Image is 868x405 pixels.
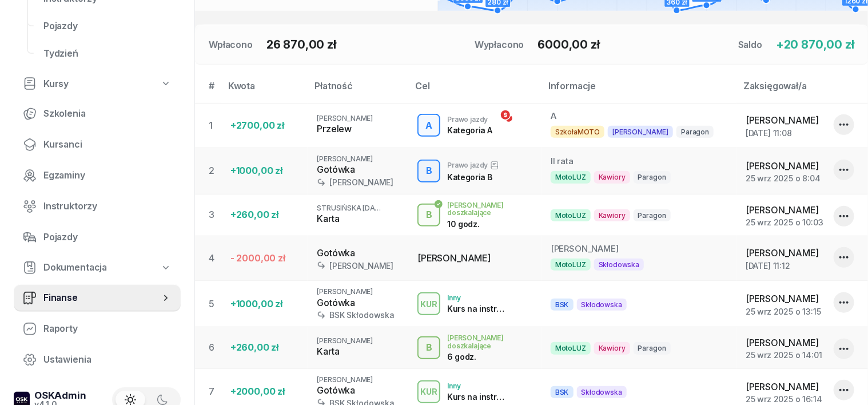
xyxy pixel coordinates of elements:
[408,78,541,103] th: Cel
[746,114,819,126] span: [PERSON_NAME]
[551,126,604,138] span: SzkołaMOTO
[594,259,644,271] span: Skłodowska
[634,171,671,183] span: Paragon
[447,352,507,362] div: 6 godz.
[447,172,499,182] div: Kategoria B
[34,13,181,40] a: Pojazdy
[209,384,221,399] div: 7
[551,110,727,122] div: A
[43,199,172,214] span: Instruktorzy
[676,126,714,138] span: Paragon
[230,251,298,266] div: - 2000,00 zł
[230,164,298,178] div: +1000,00 zł
[594,209,630,221] span: Kawiory
[317,336,373,345] span: [PERSON_NAME]
[14,71,181,97] a: Kursy
[447,294,507,301] div: Inny
[43,137,172,152] span: Kursanci
[551,259,591,271] span: MotoLUZ
[209,118,221,133] div: 1
[43,106,172,121] span: Szkolenia
[577,386,627,398] span: Skłodowska
[43,46,172,61] span: Tydzień
[34,391,86,400] div: OSKAdmin
[551,342,591,354] span: MotoLUZ
[421,116,437,136] div: A
[746,247,819,259] span: [PERSON_NAME]
[417,336,440,359] button: B
[475,38,524,51] div: Wypłacono
[317,204,385,212] span: STRUSIŃSKA [DATE]
[551,156,727,167] div: II rata
[317,114,373,122] span: [PERSON_NAME]
[317,162,399,177] div: Gotówka
[551,386,574,398] span: BSK
[417,204,440,227] button: B
[416,384,442,399] div: KUR
[447,116,492,123] div: Prawo jazdy
[746,173,821,183] span: 25 wrz 2025 o 8:04
[634,342,671,354] span: Paragon
[447,219,507,229] div: 10 godz.
[230,297,298,312] div: +1000,00 zł
[34,40,181,67] a: Tydzień
[317,154,373,163] span: [PERSON_NAME]
[421,205,437,225] div: B
[634,209,671,221] span: Paragon
[317,122,399,137] div: Przelew
[594,342,630,354] span: Kawiory
[776,38,784,51] span: +
[447,304,507,313] div: Kurs na instruktora
[317,296,399,311] div: Gotówka
[594,171,630,183] span: Kawiory
[416,297,442,311] div: KUR
[421,161,437,181] div: B
[551,299,574,311] span: BSK
[447,382,507,390] div: Inny
[317,177,399,187] div: [PERSON_NAME]
[230,384,298,399] div: +2000,00 zł
[43,168,172,183] span: Egzaminy
[736,78,868,103] th: Zaksięgował/a
[43,77,69,92] span: Kursy
[230,208,298,223] div: +260,00 zł
[230,118,298,133] div: +2700,00 zł
[746,394,822,404] span: 25 wrz 2025 o 16:14
[43,321,172,336] span: Raporty
[209,297,221,312] div: 5
[746,307,821,316] span: 25 wrz 2025 o 13:15
[230,340,298,355] div: +260,00 zł
[417,114,440,137] button: A
[43,260,107,275] span: Dokumentacja
[738,38,762,51] div: Saldo
[14,193,181,220] a: Instruktorzy
[317,310,399,320] div: BSK Skłodowska
[14,284,181,312] a: Finanse
[317,383,399,398] div: Gotówka
[14,315,181,343] a: Raporty
[317,287,373,296] span: [PERSON_NAME]
[14,346,181,374] a: Ustawienia
[447,392,507,402] div: Kurs na instruktora
[746,381,819,392] span: [PERSON_NAME]
[746,217,823,227] span: 25 wrz 2025 o 10:03
[447,334,532,349] div: [PERSON_NAME] doszkalające
[43,230,172,245] span: Pojazdy
[447,201,532,216] div: [PERSON_NAME] doszkalające
[317,344,399,359] div: Karta
[317,246,399,261] div: Gotówka
[447,125,492,135] div: Kategoria A
[14,224,181,251] a: Pojazdy
[209,38,253,51] div: Wpłacono
[317,212,399,227] div: Karta
[551,171,591,183] span: MotoLUZ
[43,352,172,367] span: Ustawienia
[317,261,399,271] div: [PERSON_NAME]
[209,340,221,355] div: 6
[43,291,160,305] span: Finanse
[14,100,181,128] a: Szkolenia
[746,337,819,348] span: [PERSON_NAME]
[417,160,440,182] button: B
[746,160,819,172] span: [PERSON_NAME]
[209,164,221,178] div: 2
